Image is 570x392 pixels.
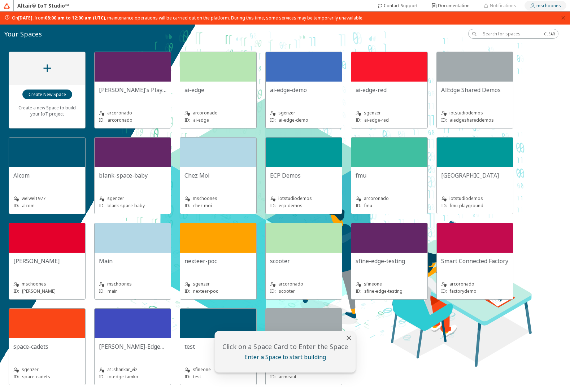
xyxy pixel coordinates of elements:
[270,288,276,294] p: ID:
[561,16,566,21] button: close
[184,117,190,123] p: ID:
[13,171,81,179] unity-typography: Alcom
[193,288,218,294] p: nexteer-poc
[99,257,166,265] unity-typography: Main
[561,16,566,20] span: close
[270,86,338,94] unity-typography: ai-edge-demo
[12,15,364,21] span: On , from , maintenance operations will be carried out on the platform. During this time, some se...
[13,100,81,122] unity-typography: Create a new Space to build your IoT project
[45,15,105,21] strong: 08:00 am to 12:00 am (UTC)
[99,171,166,179] unity-typography: blank-space-baby
[99,374,105,380] p: ID:
[219,353,351,361] unity-typography: Enter a Space to start building
[184,257,252,265] unity-typography: nexteer-poc
[13,343,81,350] unity-typography: space-cadets
[99,109,166,117] unity-typography: arcoronado
[356,257,423,265] unity-typography: sfine-edge-testing
[450,202,483,209] p: fmu-playground
[441,257,509,265] unity-typography: Smart Connected Factory
[184,202,190,209] p: ID:
[441,195,509,202] unity-typography: iotstudiodemos
[441,280,509,288] unity-typography: arcoronado
[193,202,212,209] p: chez-moi
[184,366,252,373] unity-typography: sfineone
[270,195,338,202] unity-typography: iotstudiodemos
[270,374,276,380] p: ID:
[364,288,403,294] p: sfine-edge-testing
[13,195,81,202] unity-typography: weiwei1977
[441,109,509,117] unity-typography: iotstudiodemos
[356,86,423,94] unity-typography: ai-edge-red
[356,171,423,179] unity-typography: fmu
[270,109,338,117] unity-typography: sgenzer
[270,257,338,265] unity-typography: scooter
[279,374,296,380] p: acmeaut
[356,117,361,123] p: ID:
[184,109,252,117] unity-typography: arcoronado
[364,202,372,209] p: fmu
[108,117,132,123] p: arcoronado
[22,202,35,209] p: alcom
[270,202,276,209] p: ID:
[270,117,276,123] p: ID:
[22,374,50,380] p: space-cadets
[356,280,423,288] unity-typography: sfineone
[193,374,201,380] p: test
[356,288,361,294] p: ID:
[450,117,494,123] p: aiedgeshareddemos
[13,202,19,209] p: ID:
[270,280,338,288] unity-typography: arcoronado
[22,288,56,294] p: [PERSON_NAME]
[270,171,338,179] unity-typography: ECP Demos
[279,202,303,209] p: ecp-demos
[356,202,361,209] p: ID:
[219,342,351,351] unity-typography: Click on a Space Card to Enter the Space
[279,117,308,123] p: ai-edge-demo
[13,280,81,288] unity-typography: mschoones
[99,117,105,123] p: ID:
[184,288,190,294] p: ID:
[99,86,166,94] unity-typography: [PERSON_NAME]'s Playground
[441,171,509,179] unity-typography: [GEOGRAPHIC_DATA]
[13,288,19,294] p: ID:
[441,117,447,123] p: ID:
[108,202,145,209] p: blank-space-baby
[99,366,166,373] unity-typography: a1:shankar_vi2
[356,195,423,202] unity-typography: arcoronado
[13,374,19,380] p: ID:
[184,343,252,350] unity-typography: test
[108,288,118,294] p: main
[18,15,32,21] strong: [DATE]
[279,288,295,294] p: scooter
[99,280,166,288] unity-typography: mschoones
[184,195,252,202] unity-typography: mschoones
[184,86,252,94] unity-typography: ai-edge
[13,366,81,373] unity-typography: sgenzer
[184,171,252,179] unity-typography: Chez Moi
[108,374,138,380] p: iotedge-tamko
[193,117,209,123] p: ai-edge
[184,374,190,380] p: ID:
[441,86,509,94] unity-typography: AIEdge Shared Demos
[441,288,447,294] p: ID:
[99,202,105,209] p: ID:
[364,117,389,123] p: ai-edge-red
[99,288,105,294] p: ID:
[13,257,81,265] unity-typography: [PERSON_NAME]
[441,202,447,209] p: ID:
[99,195,166,202] unity-typography: sgenzer
[450,288,477,294] p: factorydemo
[184,280,252,288] unity-typography: sgenzer
[99,343,166,350] unity-typography: [PERSON_NAME]-EdgeApps
[356,109,423,117] unity-typography: sgenzer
